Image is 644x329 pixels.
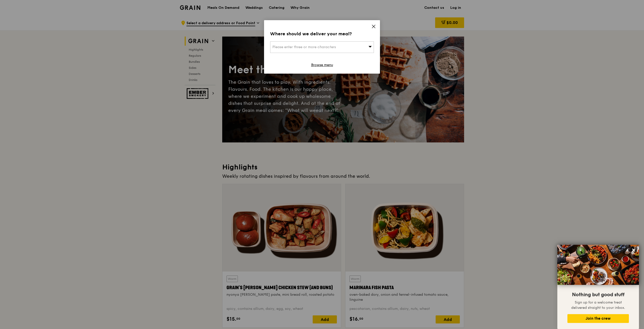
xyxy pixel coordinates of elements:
[571,300,625,310] span: Sign up for a welcome treat delivered straight to your inbox.
[567,314,629,323] button: Join the crew
[311,63,333,68] a: Browse menu
[630,246,638,254] button: Close
[572,292,624,298] span: Nothing but good stuff
[272,45,336,49] span: Please enter three or more characters
[557,245,639,285] img: DSC07876-Edit02-Large.jpeg
[270,30,374,37] div: Where should we deliver your meal?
